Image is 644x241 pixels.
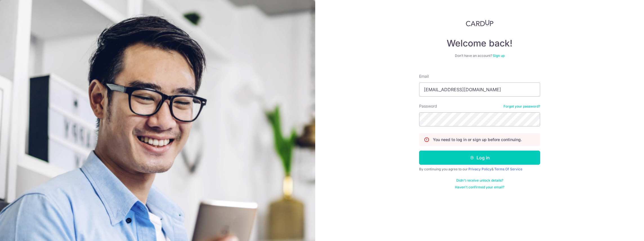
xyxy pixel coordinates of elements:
a: Terms Of Service [494,167,522,171]
a: Haven't confirmed your email? [455,185,504,189]
label: Email [419,73,429,79]
input: Enter your Email [419,82,540,97]
a: Privacy Policy [468,167,491,171]
img: CardUp Logo [466,20,493,26]
div: By continuing you agree to our & [419,167,540,171]
button: Log in [419,151,540,165]
div: Don’t have an account? [419,53,540,58]
label: Password [419,103,437,109]
h4: Welcome back! [419,38,540,49]
a: Forgot your password? [504,104,540,109]
a: Didn't receive unlock details? [456,178,503,183]
a: Sign up [493,53,505,58]
p: You need to log in or sign up before continuing. [433,137,522,142]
